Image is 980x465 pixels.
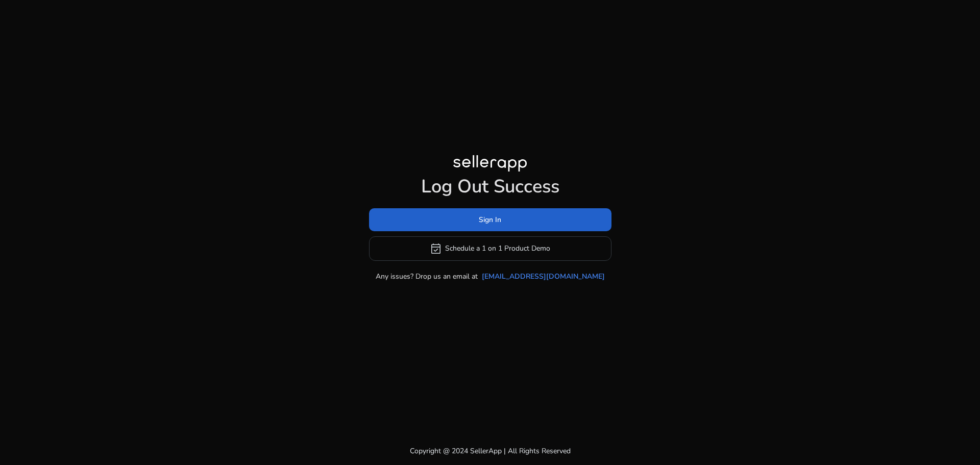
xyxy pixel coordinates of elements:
[369,176,611,198] h1: Log Out Success
[376,271,478,282] p: Any issues? Drop us an email at
[479,214,501,225] span: Sign In
[369,208,611,231] button: Sign In
[430,242,442,255] span: event_available
[482,271,605,282] a: [EMAIL_ADDRESS][DOMAIN_NAME]
[369,236,611,261] button: event_availableSchedule a 1 on 1 Product Demo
